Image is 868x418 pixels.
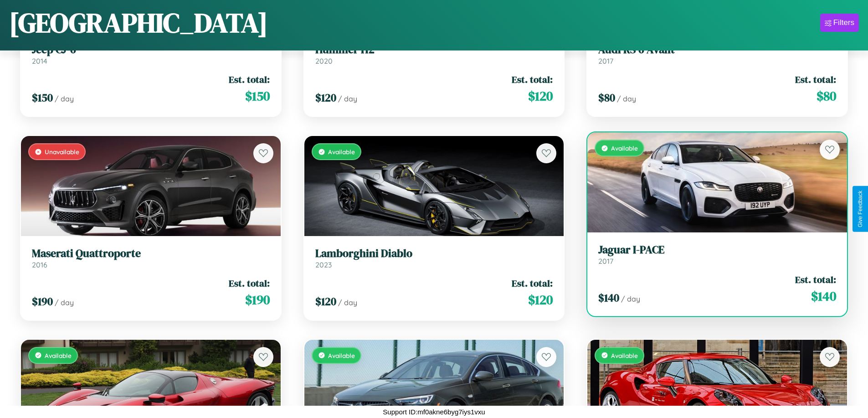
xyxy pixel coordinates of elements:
[598,90,615,105] span: $ 80
[229,277,270,290] span: Est. total:
[45,148,79,156] span: Unavailable
[9,4,268,41] h1: [GEOGRAPHIC_DATA]
[315,294,336,309] span: $ 120
[598,243,836,266] a: Jaguar I-PACE2017
[245,87,270,105] span: $ 150
[328,352,355,359] span: Available
[833,18,854,27] div: Filters
[338,298,357,307] span: / day
[857,191,863,227] div: Give Feedback
[328,148,355,156] span: Available
[338,94,357,103] span: / day
[512,73,553,86] span: Est. total:
[598,290,619,305] span: $ 140
[245,291,270,309] span: $ 190
[32,260,47,269] span: 2016
[817,87,836,105] span: $ 80
[383,406,485,418] p: Support ID: mf0akne6byg7iys1vxu
[598,243,836,257] h3: Jaguar I-PACE
[795,273,836,286] span: Est. total:
[811,287,836,305] span: $ 140
[32,294,53,309] span: $ 190
[598,43,836,65] a: Audi RS 6 Avant2017
[32,56,47,65] span: 2014
[45,352,72,359] span: Available
[617,94,636,103] span: / day
[32,247,270,269] a: Maserati Quattroporte2016
[795,73,836,86] span: Est. total:
[528,291,553,309] span: $ 120
[55,298,74,307] span: / day
[315,247,553,269] a: Lamborghini Diablo2023
[611,352,638,359] span: Available
[32,247,270,260] h3: Maserati Quattroporte
[315,43,553,65] a: Hummer H22020
[820,14,859,32] button: Filters
[598,56,613,65] span: 2017
[315,56,333,65] span: 2020
[598,257,613,266] span: 2017
[229,73,270,86] span: Est. total:
[315,247,553,260] h3: Lamborghini Diablo
[621,294,640,303] span: / day
[32,43,270,65] a: Jeep CJ-62014
[32,90,53,105] span: $ 150
[315,260,332,269] span: 2023
[528,87,553,105] span: $ 120
[55,94,74,103] span: / day
[315,90,336,105] span: $ 120
[611,144,638,152] span: Available
[512,277,553,290] span: Est. total:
